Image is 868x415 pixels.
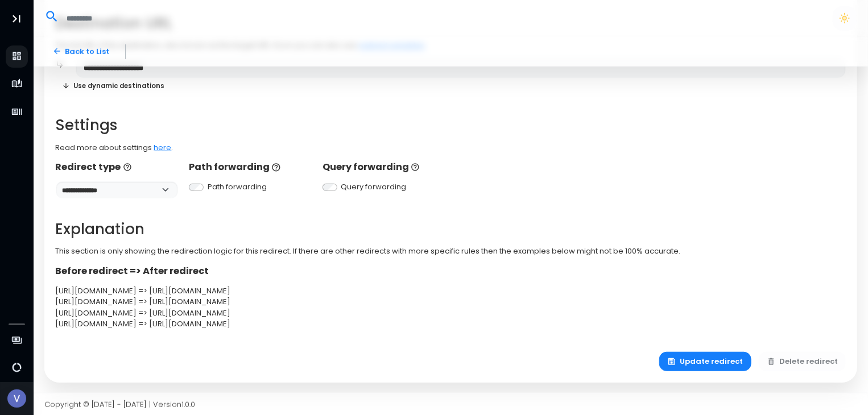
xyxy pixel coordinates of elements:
[56,142,846,153] p: Read more about settings .
[56,264,846,278] p: Before redirect => After redirect
[56,296,846,308] div: [URL][DOMAIN_NAME] => [URL][DOMAIN_NAME]
[56,117,846,134] h2: Settings
[759,352,846,372] button: Delete redirect
[56,246,846,257] p: This section is only showing the redirection logic for this redirect. If there are other redirect...
[341,181,407,193] label: Query forwarding
[6,8,27,30] button: Toggle Aside
[44,42,118,61] a: Back to List
[323,160,445,174] p: Query forwarding
[208,181,267,193] label: Path forwarding
[56,160,178,174] p: Redirect type
[56,221,846,238] h2: Explanation
[56,285,846,297] div: [URL][DOMAIN_NAME] => [URL][DOMAIN_NAME]
[189,160,311,174] p: Path forwarding
[659,352,751,372] button: Update redirect
[154,142,172,153] a: here
[56,78,171,94] button: Use dynamic destinations
[56,308,846,319] div: [URL][DOMAIN_NAME] => [URL][DOMAIN_NAME]
[56,318,846,330] div: [URL][DOMAIN_NAME] => [URL][DOMAIN_NAME]
[7,389,26,408] img: Avatar
[44,399,195,409] span: Copyright © [DATE] - [DATE] | Version 1.0.0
